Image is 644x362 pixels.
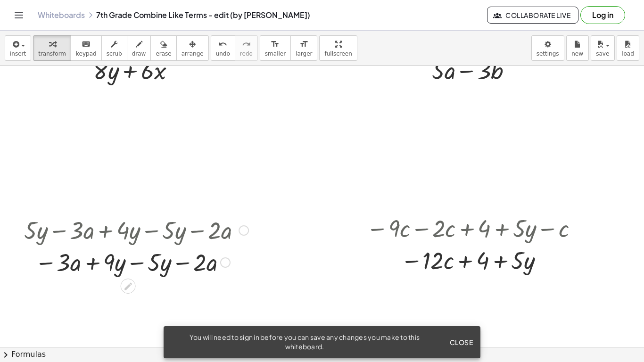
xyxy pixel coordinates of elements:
span: new [571,50,583,57]
span: save [596,50,609,57]
div: Edit math [121,279,136,294]
i: redo [242,39,251,50]
button: arrange [176,35,209,61]
button: fullscreen [319,35,357,61]
button: undoundo [211,35,235,61]
button: draw [127,35,151,61]
span: arrange [182,50,204,57]
button: Close [446,334,477,351]
span: redo [240,50,253,57]
button: insert [5,35,31,61]
button: new [566,35,589,61]
button: Collaborate Live [487,7,578,24]
span: undo [216,50,230,57]
button: load [617,35,639,61]
button: format_sizesmaller [260,35,291,61]
span: settings [537,50,559,57]
span: Collaborate Live [495,11,570,19]
span: larger [296,50,312,57]
span: keypad [76,50,97,57]
i: format_size [271,39,280,50]
button: Log in [580,6,625,24]
button: scrub [101,35,127,61]
button: redoredo [235,35,258,61]
button: Toggle navigation [11,8,26,23]
button: transform [33,35,71,61]
button: save [591,35,615,61]
a: Whiteboards [38,10,85,20]
span: scrub [107,50,122,57]
span: smaller [265,50,286,57]
div: You will need to sign in before you can save any changes you make to this whiteboard. [171,333,438,352]
span: Close [449,338,473,346]
button: erase [150,35,176,61]
span: erase [156,50,171,57]
i: keyboard [82,39,91,50]
span: insert [10,50,26,57]
button: settings [531,35,564,61]
span: transform [38,50,66,57]
i: undo [218,39,227,50]
button: keyboardkeypad [71,35,102,61]
button: format_sizelarger [290,35,317,61]
span: fullscreen [324,50,352,57]
i: format_size [299,39,308,50]
span: load [622,50,634,57]
span: draw [132,50,146,57]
